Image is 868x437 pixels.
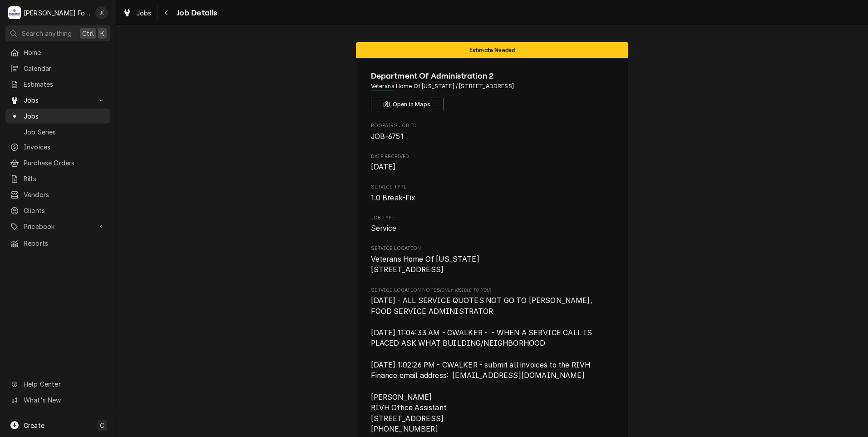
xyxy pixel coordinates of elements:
a: Go to Help Center [5,377,110,392]
span: Service [371,224,397,233]
a: Reports [5,236,110,251]
a: Bills [5,171,110,186]
span: Clients [24,206,106,215]
a: Purchase Orders [5,155,110,170]
span: Help Center [24,379,105,389]
a: Jobs [119,5,155,20]
span: C [100,421,104,430]
span: Roopairs Job ID [371,122,614,129]
div: Jeff Debigare (109)'s Avatar [95,6,108,19]
span: JOB-6751 [371,132,404,141]
span: (Only Visible to You) [440,288,491,293]
a: Jobs [5,109,110,124]
button: Search anythingCtrlK [5,25,110,41]
div: Date Received [371,153,614,173]
span: Estimates [24,79,106,89]
a: Go to Jobs [5,93,110,108]
span: Purchase Orders [24,158,106,168]
a: Go to What's New [5,392,110,407]
span: Address [371,82,614,90]
button: Open in Maps [371,98,444,111]
a: Calendar [5,61,110,76]
span: Service Type [371,193,614,204]
span: Ctrl [82,29,94,38]
span: Jobs [136,8,152,18]
span: Calendar [24,64,106,73]
span: Reports [24,238,106,248]
span: Job Type [371,214,614,222]
a: Clients [5,203,110,218]
span: Pricebook [24,222,92,231]
span: Bills [24,174,106,184]
a: Invoices [5,139,110,154]
span: Jobs [24,95,92,105]
span: What's New [24,395,105,405]
div: [PERSON_NAME] Food Equipment Service [24,8,90,18]
span: Service Location Notes [371,287,614,294]
span: Service Location [371,245,614,252]
a: Job Series [5,124,110,139]
div: Service Location [371,245,614,275]
span: Invoices [24,142,106,152]
a: Home [5,45,110,60]
span: Vendors [24,190,106,199]
span: Create [24,422,44,429]
span: Veterans Home Of [US_STATE] [STREET_ADDRESS] [371,255,479,274]
span: Jobs [24,111,106,121]
a: Vendors [5,187,110,202]
span: Date Received [371,153,614,160]
div: Job Type [371,214,614,234]
div: J( [95,6,108,19]
span: Estimate Needed [469,47,515,53]
span: Search anything [22,29,72,38]
span: Date Received [371,162,614,173]
div: Status [356,42,628,58]
span: Job Type [371,223,614,234]
span: Job Details [174,7,217,19]
a: Estimates [5,77,110,92]
span: Job Series [24,127,106,137]
div: Client Information [371,70,614,111]
div: Service Type [371,184,614,203]
span: Name [371,70,614,82]
span: Service Type [371,184,614,191]
div: Roopairs Job ID [371,122,614,142]
div: Marshall Food Equipment Service's Avatar [8,6,21,19]
button: Navigate back [159,5,174,20]
div: M [8,6,21,19]
span: 1.0 Break-Fix [371,194,416,202]
span: [DATE] [371,163,396,171]
a: Go to Pricebook [5,219,110,234]
span: Service Location [371,254,614,275]
span: Roopairs Job ID [371,131,614,142]
span: K [100,29,104,38]
span: Home [24,48,106,57]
